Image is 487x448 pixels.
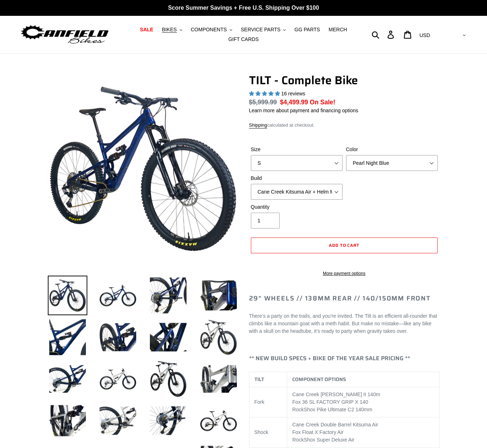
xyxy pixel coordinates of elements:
img: Load image into Gallery viewer, TILT - Complete Bike [98,401,138,440]
label: Quantity [251,203,343,211]
span: MERCH [329,27,347,33]
span: 5.00 stars [249,91,281,96]
span: SERVICE PARTS [241,27,280,33]
img: Load image into Gallery viewer, TILT - Complete Bike [48,359,87,399]
span: 16 reviews [281,91,305,96]
img: Load image into Gallery viewer, TILT - Complete Bike [148,317,188,357]
s: $5,999.99 [249,99,277,106]
img: Load image into Gallery viewer, TILT - Complete Bike [199,317,238,357]
img: TILT - Complete Bike [49,75,237,263]
a: GG PARTS [291,25,323,35]
a: SALE [136,25,157,35]
img: Load image into Gallery viewer, TILT - Complete Bike [148,401,188,440]
button: Add to cart [251,237,438,253]
img: Canfield Bikes [20,23,110,46]
a: MERCH [325,25,350,35]
td: Shock [249,417,287,447]
img: Load image into Gallery viewer, TILT - Complete Bike [199,276,238,315]
th: TILT [249,372,287,387]
img: Load image into Gallery viewer, TILT - Complete Bike [98,359,138,399]
img: Load image into Gallery viewer, TILT - Complete Bike [48,317,87,357]
img: Load image into Gallery viewer, TILT - Complete Bike [148,276,188,315]
img: Load image into Gallery viewer, TILT - Complete Bike [98,276,138,315]
a: More payment options [251,270,438,277]
td: Fork [249,387,287,417]
span: COMPONENTS [191,27,227,33]
td: Cane Creek [PERSON_NAME] II 140m Fox 36 SL FACTORY GRIP X 140 RockShox Pike Ultimate C2 140mm [287,387,439,417]
td: Cane Creek Double Barrel Kitsuma Air Fox Float X Factory Air RockShox Super Deluxe Air [287,417,439,447]
img: Load image into Gallery viewer, TILT - Complete Bike [199,359,238,399]
span: On Sale! [310,98,335,107]
span: Add to cart [329,242,360,249]
a: Learn more about payment and financing options [249,108,358,113]
h1: TILT - Complete Bike [249,73,440,87]
img: Load image into Gallery viewer, TILT - Complete Bike [98,317,138,357]
span: GIFT CARDS [228,36,259,42]
button: BIKES [158,25,186,35]
span: $4,499.99 [280,99,308,106]
p: There’s a party on the trails, and you’re invited. The Tilt is an efficient all-rounder that clim... [249,312,440,335]
label: Build [251,175,343,182]
h4: ** NEW BUILD SPECS + BIKE OF THE YEAR SALE PRICING ** [249,355,440,362]
img: Load image into Gallery viewer, TILT - Complete Bike [148,359,188,399]
div: calculated at checkout. [249,122,440,129]
img: Load image into Gallery viewer, TILT - Complete Bike [199,401,238,440]
button: COMPONENTS [187,25,236,35]
label: Color [346,146,438,153]
span: GG PARTS [294,27,320,33]
a: GIFT CARDS [225,35,262,44]
span: BIKES [162,27,177,33]
th: COMPONENT OPTIONS [287,372,439,387]
img: Load image into Gallery viewer, TILT - Complete Bike [48,401,87,440]
a: Shipping [249,122,267,128]
h2: 29" Wheels // 138mm Rear // 140/150mm Front [249,295,440,303]
label: Size [251,146,343,153]
button: SERVICE PARTS [237,25,289,35]
span: SALE [140,27,153,33]
img: Load image into Gallery viewer, TILT - Complete Bike [48,276,87,315]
